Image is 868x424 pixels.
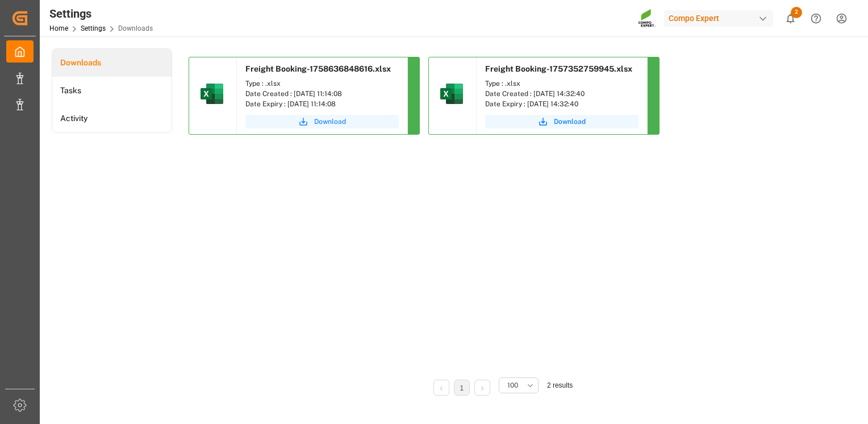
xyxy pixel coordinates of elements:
[791,7,802,18] span: 2
[433,380,449,396] li: Previous Page
[52,105,172,132] a: Activity
[245,115,399,128] button: Download
[52,49,172,77] a: Downloads
[49,24,68,32] a: Home
[438,80,465,107] img: microsoft-excel-2019--v1.png
[460,384,464,392] a: 1
[778,6,803,31] button: show 2 new notifications
[485,115,639,128] button: Download
[245,78,399,89] div: Type : .xlsx
[499,377,539,393] button: open menu
[81,24,106,32] a: Settings
[664,7,778,29] button: Compo Expert
[245,89,399,99] div: Date Created : [DATE] 11:14:08
[245,99,399,109] div: Date Expiry : [DATE] 11:14:08
[485,89,639,99] div: Date Created : [DATE] 14:32:40
[485,99,639,109] div: Date Expiry : [DATE] 14:32:40
[52,77,172,105] a: Tasks
[49,5,153,22] div: Settings
[245,64,391,73] span: Freight Booking-1758636848616.xlsx
[314,117,346,127] span: Download
[474,380,490,396] li: Next Page
[485,78,639,89] div: Type : .xlsx
[485,64,632,73] span: Freight Booking-1757352759945.xlsx
[507,380,518,390] span: 100
[554,117,586,127] span: Download
[664,10,773,27] div: Compo Expert
[198,80,226,107] img: microsoft-excel-2019--v1.png
[638,9,656,28] img: Screenshot%202023-09-29%20at%2010.02.21.png_1712312052.png
[454,380,470,396] li: 1
[803,6,829,31] button: Help Center
[547,381,573,389] span: 2 results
